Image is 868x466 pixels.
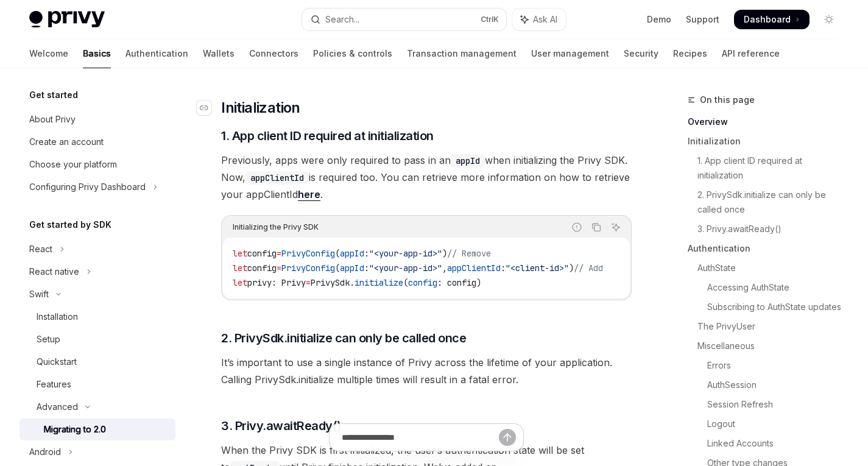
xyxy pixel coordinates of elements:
[197,98,221,118] a: Navigate to header
[364,248,369,259] span: :
[29,157,117,172] div: Choose your platform
[125,39,188,68] a: Authentication
[574,263,603,274] span: // Add
[688,132,849,151] a: Initialization
[19,351,175,373] a: Quickstart
[313,39,392,68] a: Policies & controls
[19,418,175,440] a: Migrating to 2.0
[19,328,175,350] a: Setup
[29,88,78,102] h5: Get started
[688,151,849,185] a: 1. App client ID required at initialization
[688,395,849,414] a: Session Refresh
[688,414,849,434] a: Logout
[688,258,849,278] a: AuthState
[688,297,849,317] a: Subscribing to AuthState updates
[19,108,175,130] a: About Privy
[355,277,403,288] span: initialize
[533,13,557,26] span: Ask AI
[403,277,408,288] span: (
[688,356,849,375] a: Errors
[29,39,68,68] a: Welcome
[19,283,175,305] button: Toggle Swift section
[19,154,175,175] a: Choose your platform
[569,219,585,235] button: Report incorrect code
[247,277,306,288] span: privy: Privy
[19,441,175,463] button: Toggle Android section
[408,277,437,288] span: config
[531,39,609,68] a: User management
[233,219,319,235] div: Initializing the Privy SDK
[499,429,516,446] button: Send message
[335,263,340,274] span: (
[451,154,485,168] code: appId
[744,13,791,26] span: Dashboard
[29,445,61,459] div: Android
[233,263,247,274] span: let
[245,171,309,185] code: appClientId
[29,264,79,279] div: React native
[247,263,277,274] span: config
[221,152,632,203] span: Previously, apps were only required to pass in an when initializing the Privy SDK. Now, is requir...
[512,9,566,30] button: Toggle assistant panel
[340,248,364,259] span: appId
[29,11,105,28] img: light logo
[700,93,755,107] span: On this page
[29,242,52,256] div: React
[19,306,175,328] a: Installation
[233,248,247,259] span: let
[506,263,569,274] span: "<client-id>"
[247,248,277,259] span: config
[19,261,175,283] button: Toggle React native section
[722,39,780,68] a: API reference
[369,263,442,274] span: "<your-app-id>"
[481,15,499,24] span: Ctrl K
[686,13,719,26] a: Support
[37,332,60,347] div: Setup
[29,287,49,302] div: Swift
[335,248,340,259] span: (
[447,248,491,259] span: // Remove
[203,39,235,68] a: Wallets
[37,355,77,369] div: Quickstart
[37,400,78,414] div: Advanced
[325,12,359,27] div: Search...
[501,263,506,274] span: :
[734,10,810,29] a: Dashboard
[29,135,104,149] div: Create an account
[19,238,175,260] button: Toggle React section
[37,309,78,324] div: Installation
[442,248,447,259] span: )
[819,10,839,29] button: Toggle dark mode
[688,336,849,356] a: Miscellaneous
[342,424,499,451] input: Ask a question...
[688,239,849,258] a: Authentication
[29,112,76,127] div: About Privy
[277,248,281,259] span: =
[340,263,364,274] span: appId
[306,277,311,288] span: =
[281,248,335,259] span: PrivyConfig
[19,176,175,198] button: Toggle Configuring Privy Dashboard section
[647,13,671,26] a: Demo
[688,278,849,297] a: Accessing AuthState
[19,396,175,418] button: Toggle Advanced section
[688,112,849,132] a: Overview
[364,263,369,274] span: :
[688,185,849,219] a: 2. PrivySdk.initialize can only be called once
[44,422,106,437] div: Migrating to 2.0
[311,277,355,288] span: PrivySdk.
[608,219,624,235] button: Ask AI
[19,373,175,395] a: Features
[624,39,658,68] a: Security
[37,377,71,392] div: Features
[447,263,501,274] span: appClientId
[688,375,849,395] a: AuthSession
[221,354,632,388] span: It’s important to use a single instance of Privy across the lifetime of your application. Calling...
[249,39,298,68] a: Connectors
[298,188,320,201] a: here
[233,277,247,288] span: let
[673,39,707,68] a: Recipes
[688,317,849,336] a: The PrivyUser
[302,9,506,30] button: Open search
[688,434,849,453] a: Linked Accounts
